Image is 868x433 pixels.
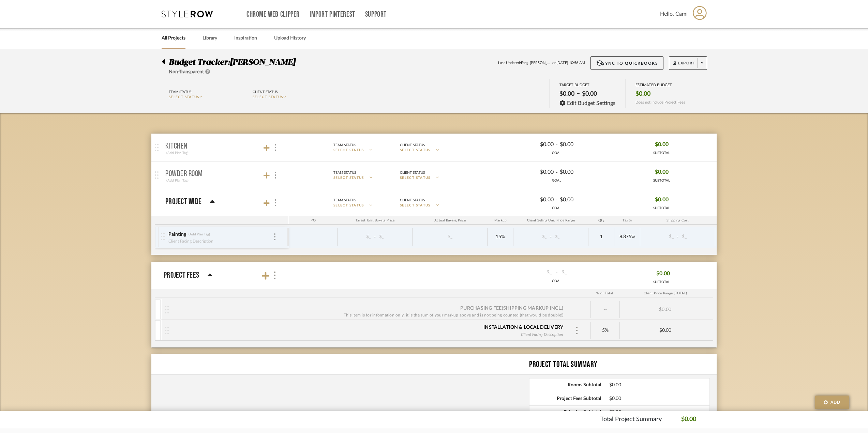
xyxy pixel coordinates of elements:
span: Budget Tracker: [169,58,230,66]
span: Non-Transparent [169,69,204,74]
img: 3dots-v.svg [275,199,276,206]
span: [DATE] 10:56 AM [556,60,585,66]
div: GOAL [504,279,609,284]
div: -- [591,301,620,318]
div: Purchasing Fee (Shipping markup incl.) [460,305,563,312]
div: ESTIMATED BUDGET [635,83,685,87]
span: SELECT STATUS [333,203,364,208]
div: 5% [594,326,616,336]
span: $0.00 [609,382,709,388]
span: Project Fees Subtotal [529,396,601,402]
span: SELECT STATUS [333,175,364,181]
a: Chrome Web Clipper [246,12,300,17]
span: Does not include Project Fees [635,100,685,105]
a: Upload History [274,34,306,43]
img: 3dots-v.svg [274,233,275,240]
div: Team Status [333,142,356,148]
img: 3dots-v.svg [275,172,276,179]
span: Fang-[PERSON_NAME] [521,60,552,66]
img: more.svg [273,272,276,279]
div: Markup [488,216,513,225]
a: Library [203,34,217,43]
img: more.svg [575,327,579,334]
div: $_ [340,232,373,242]
p: Powder Room [165,170,203,178]
img: vertical-grip.svg [165,327,169,334]
div: Client Status [400,197,425,203]
div: $_ [377,232,410,242]
span: [PERSON_NAME] [230,58,295,66]
div: $0.00 [558,195,603,205]
div: $_ [559,267,605,278]
div: $_ [680,232,713,242]
span: SELECT STATUS [400,175,431,181]
a: Import Pinterest [310,12,355,17]
div: Client Status [253,89,278,95]
span: SELECT STATUS [333,148,364,153]
button: Export [669,56,707,70]
img: grip.svg [155,171,159,179]
div: (Add Plan Tag) [188,232,210,237]
mat-expansion-panel-header: Installation & Local DeliveryClient Facing Description5%$0.00 [155,320,713,340]
div: Actual Buying Price [413,216,488,225]
div: SUBTOTAL [653,280,670,285]
span: $0.00 [635,90,650,98]
div: Qty [588,216,614,225]
span: Export [673,61,695,71]
img: grip.svg [155,144,159,151]
span: $0.00 [656,268,670,279]
div: 1 [590,232,612,242]
div: $0.00 [510,139,556,150]
span: $0.00 [655,195,669,205]
mat-expansion-panel-header: Powder Room(Add Plan Tag)Team StatusSELECT STATUSClient StatusSELECT STATUS$0.00-$0.00GOAL$0.00SU... [151,161,717,189]
div: 15% [490,232,511,242]
div: (Add Plan Tag) [165,150,190,156]
img: 3dots-v.svg [275,144,276,151]
div: This item is for information only, it is the sum of your markup above and is not being counted (t... [344,312,564,319]
span: Last Updated: [498,60,521,66]
div: SUBTOTAL [653,206,670,211]
div: $_ [642,232,676,242]
div: SUBTOTAL [653,151,670,156]
mat-expansion-panel-header: Painting(Add Plan Tag)Client Facing Description$_-$_$_15%$_-$_18.875%$_-$_ [155,227,856,248]
div: 8.875% [616,232,638,242]
img: vertical-grip.svg [161,233,165,240]
button: Sync to QuickBooks [590,56,664,70]
div: Client Facing Description [519,330,565,338]
img: vertical-grip.svg [165,306,169,313]
span: $0.00 [655,167,669,177]
span: - [676,234,680,241]
div: Client Facing Description [168,238,214,245]
span: Edit Budget Settings [567,100,615,106]
div: Project Fees$_-$_GOAL$0.00SUBTOTAL [151,289,717,347]
p: Project Wide [165,198,201,206]
span: SELECT STATUS [400,203,431,208]
span: - [556,196,558,204]
div: Tax % [614,216,640,225]
p: $0.00 [681,415,696,424]
div: TARGET BUDGET [559,83,616,87]
div: Target Unit Buying Price [338,216,413,225]
div: Client Status [400,170,425,176]
div: Installation & Local Delivery [483,324,563,331]
div: Client Price Range (TOTAL) [619,289,712,297]
div: Team Status [333,170,356,176]
button: Add [815,396,849,409]
div: GOAL [504,151,609,156]
div: $0.00 [557,88,577,100]
mat-expansion-panel-header: Project Fees$_-$_GOAL$0.00SUBTOTAL [151,262,717,289]
span: - [556,168,558,176]
div: - [504,267,609,278]
div: $0.00 [510,167,556,177]
a: Support [365,12,387,17]
div: Team Status [169,89,191,95]
span: $0.00 [609,409,709,415]
span: Rooms Subtotal [529,382,601,388]
div: Project WideTeam StatusSELECT STATUSClient StatusSELECT STATUS$0.00-$0.00GOAL$0.00SUBTOTAL [155,216,717,255]
span: Shipping Subtotal [529,409,601,415]
div: $0.00 [558,167,603,177]
a: All Projects [162,34,185,43]
div: GOAL [504,178,609,183]
span: – [577,90,580,100]
div: $_ [553,232,586,242]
